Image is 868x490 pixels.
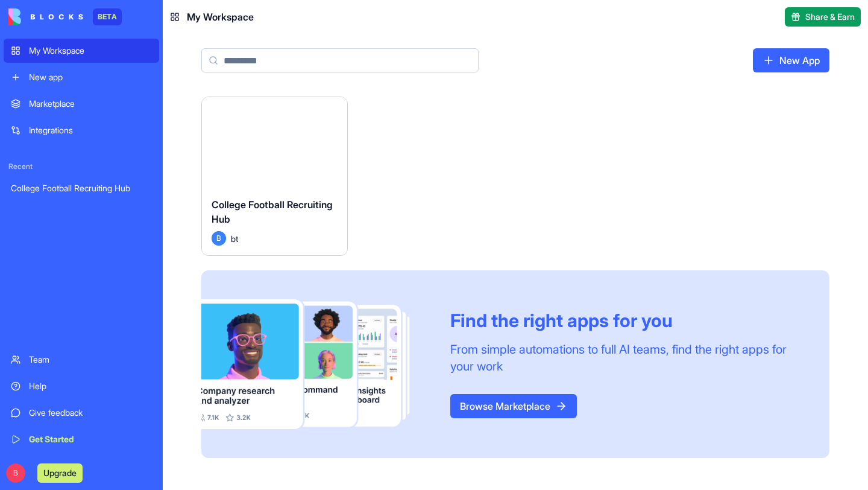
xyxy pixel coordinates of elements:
div: Find the right apps for you [450,310,800,331]
a: Upgrade [37,466,83,479]
a: Integrations [4,118,159,142]
a: Help [4,374,159,398]
div: Team [29,354,152,366]
span: B [212,231,226,246]
div: Give feedback [29,407,152,419]
img: Frame_181_egmpey.png [201,299,431,428]
a: Browse Marketplace [450,394,577,418]
span: B [6,463,25,483]
div: From simple automations to full AI teams, find the right apps for your work [450,341,800,375]
div: College Football Recruiting Hub [11,182,152,194]
img: logo [8,8,83,25]
button: Share & Earn [785,7,861,27]
span: Share & Earn [805,11,855,23]
span: Recent [4,162,159,171]
span: College Football Recruiting Hub [212,199,333,225]
a: My Workspace [4,39,159,63]
a: New App [753,48,829,72]
a: Team [4,348,159,372]
a: Get Started [4,427,159,451]
div: BETA [93,8,122,25]
a: College Football Recruiting Hub [4,176,159,200]
div: Marketplace [29,98,152,110]
div: New app [29,71,152,83]
a: College Football Recruiting HubBbt [201,97,348,256]
a: Give feedback [4,401,159,425]
div: My Workspace [29,45,152,57]
a: Marketplace [4,92,159,116]
div: Integrations [29,124,152,136]
div: Get Started [29,433,152,445]
a: BETA [8,8,122,25]
span: My Workspace [187,10,254,24]
button: Upgrade [37,463,83,483]
div: Help [29,380,152,392]
span: bt [231,232,238,245]
a: New app [4,65,159,89]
